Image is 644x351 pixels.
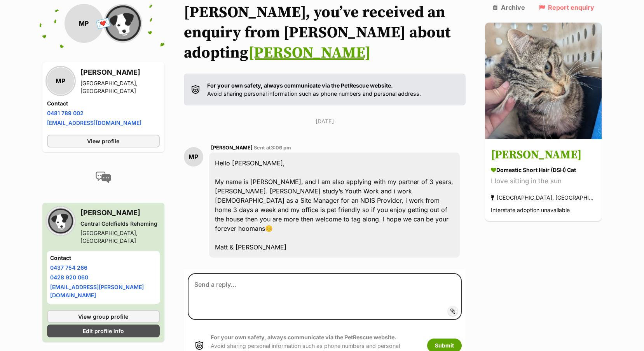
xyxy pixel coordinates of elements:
h3: [PERSON_NAME] [80,67,160,78]
a: [PERSON_NAME] Domestic Short Hair (DSH) Cat I love sitting in the sun [GEOGRAPHIC_DATA], [GEOGRAP... [485,141,602,221]
a: [EMAIL_ADDRESS][DOMAIN_NAME] [47,119,141,126]
img: conversation-icon-4a6f8262b818ee0b60e3300018af0b2d0b884aa5de6e9bcb8d3d4eeb1a70a7c4.svg [96,172,111,183]
span: 3:06 pm [271,145,291,151]
a: 0437 754 266 [50,264,87,271]
h3: [PERSON_NAME] [80,207,160,218]
span: Edit profile info [83,327,124,335]
span: [PERSON_NAME] [211,145,253,151]
span: Sent at [254,145,291,151]
a: Report enquiry [539,4,594,11]
div: MP [65,4,103,43]
h4: Contact [47,100,160,107]
strong: For your own safety, always communicate via the PetRescue website. [207,82,393,89]
div: Central Goldfields Rehoming [80,220,160,228]
div: I love sitting in the sun [491,176,596,187]
a: View group profile [47,310,160,323]
a: [PERSON_NAME] [248,43,371,63]
img: Central Goldfields Rehoming profile pic [47,207,74,235]
p: Avoid sharing personal information such as phone numbers and personal address. [207,81,421,98]
span: Interstate adoption unavailable [491,207,570,214]
a: Archive [493,4,525,11]
div: MP [184,147,203,167]
h4: Contact [50,254,157,262]
div: [GEOGRAPHIC_DATA], [GEOGRAPHIC_DATA] [491,193,596,203]
img: Johnny [485,23,602,139]
h1: [PERSON_NAME], you’ve received an enquiry from [PERSON_NAME] about adopting [184,2,466,63]
div: Hello [PERSON_NAME], My name is [PERSON_NAME], and I am also applying with my partner of 3 years,... [209,153,460,258]
div: MP [47,67,74,95]
p: [DATE] [184,117,466,125]
strong: For your own safety, always communicate via the PetRescue website. [211,334,396,340]
a: 0481 789 002 [47,110,84,116]
div: Domestic Short Hair (DSH) Cat [491,166,596,174]
span: 💌 [94,15,112,32]
span: View profile [87,137,119,145]
a: Edit profile info [47,325,160,337]
div: [GEOGRAPHIC_DATA], [GEOGRAPHIC_DATA] [80,229,160,245]
a: View profile [47,135,160,147]
div: [GEOGRAPHIC_DATA], [GEOGRAPHIC_DATA] [80,79,160,95]
a: [EMAIL_ADDRESS][PERSON_NAME][DOMAIN_NAME] [50,284,144,298]
a: 0428 920 060 [50,274,88,281]
span: View group profile [78,312,128,321]
h3: [PERSON_NAME] [491,147,596,164]
img: Central Goldfields Rehoming profile pic [103,4,142,43]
